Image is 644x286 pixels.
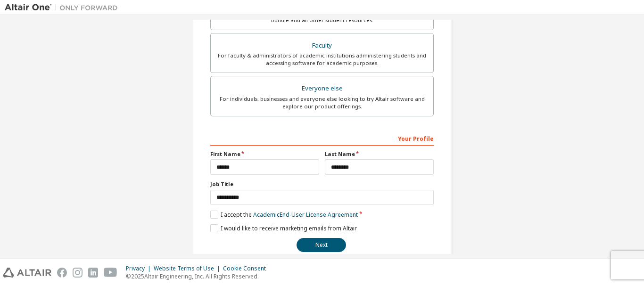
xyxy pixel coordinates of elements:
[73,268,83,278] img: instagram.svg
[253,211,358,219] a: Academic End-User License Agreement
[210,224,357,232] label: I would like to receive marketing emails from Altair
[3,268,51,278] img: altair_logo.svg
[216,52,428,67] div: For faculty & administrators of academic institutions administering students and accessing softwa...
[57,268,67,278] img: facebook.svg
[104,268,117,278] img: youtube.svg
[210,150,319,158] label: First Name
[154,265,223,272] div: Website Terms of Use
[216,95,428,110] div: For individuals, businesses and everyone else looking to try Altair software and explore our prod...
[325,150,434,158] label: Last Name
[216,82,428,95] div: Everyone else
[88,268,98,278] img: linkedin.svg
[5,3,123,12] img: Altair One
[210,211,358,219] label: I accept the
[297,238,346,252] button: Next
[216,39,428,52] div: Faculty
[126,272,272,280] p: © 2025 Altair Engineering, Inc. All Rights Reserved.
[223,265,272,272] div: Cookie Consent
[210,180,434,188] label: Job Title
[210,131,434,146] div: Your Profile
[126,265,154,272] div: Privacy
